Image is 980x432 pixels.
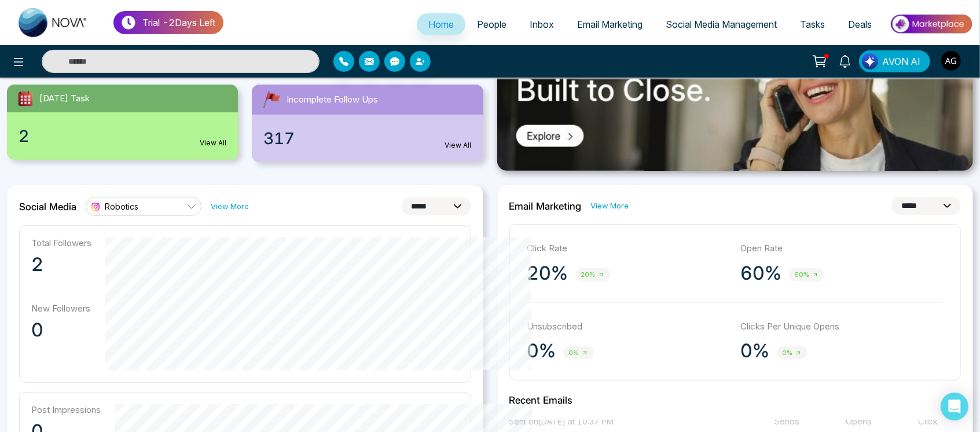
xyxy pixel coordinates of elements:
p: Trial - 2 Days Left [142,16,215,30]
p: 0% [741,339,770,363]
a: People [465,13,518,35]
p: Click Rate [527,242,729,255]
a: Incomplete Follow Ups317View All [245,85,490,162]
span: Social Media Management [666,19,777,30]
a: Email Marketing [566,13,654,35]
p: Unsubscribed [527,320,729,334]
span: Deals [848,19,872,30]
h2: Email Marketing [509,200,582,212]
a: Tasks [788,13,836,35]
span: Email Marketing [577,19,643,30]
h2: Social Media [19,201,76,213]
img: Nova CRM Logo [19,8,88,37]
p: 0% [527,339,556,363]
span: Sends [774,416,799,427]
span: 20% [575,268,610,281]
img: User Avatar [941,51,961,71]
a: View More [211,201,249,212]
a: View All [445,140,472,151]
span: [DATE] Task [39,92,90,105]
p: New Followers [31,303,91,314]
img: instagram [90,201,101,213]
a: Inbox [518,13,566,35]
a: Home [417,13,465,35]
img: followUps.svg [261,89,282,110]
span: Click [918,416,938,427]
a: View More [591,200,629,211]
span: Tasks [800,19,825,30]
p: Clicks Per Unique Opens [741,320,943,334]
span: Sent on [DATE] at 10:37 PM [509,416,614,426]
a: Deals [836,13,883,35]
p: 0 [31,318,91,342]
img: todayTask.svg [16,89,35,108]
span: Robotics [105,201,138,212]
img: Market-place.gif [889,11,973,37]
p: 2 [31,253,91,276]
span: AVON AI [882,54,920,68]
img: Lead Flow [862,53,878,69]
p: 20% [527,262,568,285]
span: Incomplete Follow Ups [287,93,378,107]
span: People [477,19,506,30]
h2: Recent Emails [509,394,961,406]
span: 0% [777,346,808,360]
a: View All [200,138,226,148]
div: Open Intercom Messenger [941,393,968,420]
span: 60% [789,268,824,281]
span: 2 [19,124,29,148]
p: Post Impressions [31,404,101,415]
button: AVON AI [859,50,930,72]
p: Open Rate [741,242,943,255]
p: Total Followers [31,237,91,248]
span: Opens [846,416,872,427]
p: 60% [741,262,782,285]
span: 0% [563,346,594,360]
a: Social Media Management [654,13,788,35]
span: Inbox [530,19,554,30]
span: Home [428,19,454,30]
span: 317 [263,126,295,151]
